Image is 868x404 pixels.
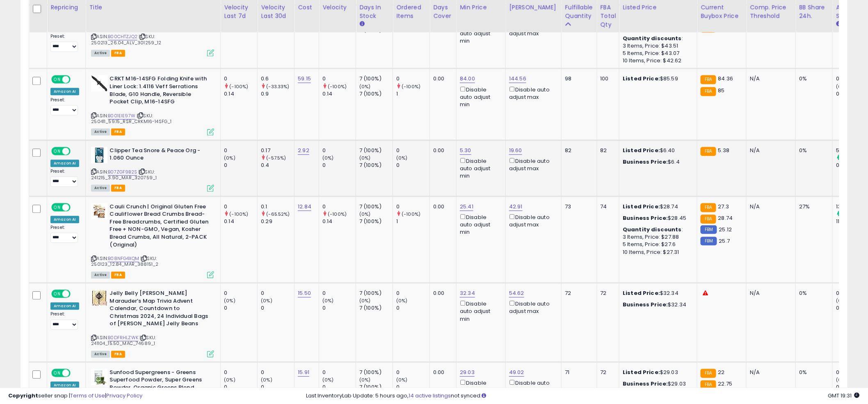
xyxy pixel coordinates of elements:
div: 0.1 [261,203,294,210]
div: 0 [261,304,294,312]
div: Disable auto adjust min [460,85,499,109]
div: ASIN: [91,290,214,356]
div: BB Share 24h. [799,3,829,20]
div: 3 Items, Price: $43.51 [623,42,691,50]
span: OFF [69,76,82,83]
b: Cauli Crunch | Original Gluten Free Cauliflower Bread Crumbs Bread-Free Breadcrumbs, Certified Gl... [110,203,209,251]
div: 7 (100%) [359,290,393,297]
div: Comp. Price Threshold [750,3,792,20]
span: OFF [69,369,82,376]
a: 12.84 [298,203,311,211]
span: FBA [111,50,125,57]
div: 1 [396,90,429,98]
span: | SKU: 241104_15.50_MAC_74689_1 [91,334,156,347]
a: 84.00 [460,75,475,83]
b: Listed Price: [623,203,660,210]
div: Disable auto adjust min [460,156,499,180]
a: Terms of Use [70,392,105,399]
div: 1 [396,218,429,225]
div: Disable auto adjust min [460,21,499,45]
div: 7 (100%) [359,369,393,376]
b: Business Price: [623,158,668,166]
div: Listed Price [623,3,694,11]
b: Listed Price: [623,146,660,154]
div: 0 [224,162,257,169]
small: FBM [701,225,717,234]
span: 25.12 [719,226,732,233]
span: ON [52,147,62,154]
span: | SKU: 250123_12.84_MAR_388151_2 [91,255,158,267]
div: : [623,35,691,42]
img: 31gEXOdQLlL._SL40_.jpg [91,75,107,91]
small: FBM [701,237,717,245]
small: (0%) [359,83,371,90]
div: $32.34 [623,301,691,308]
a: B00CHTZJQ2 [108,33,137,40]
img: 41QGjwFfYrS._SL40_.jpg [91,147,107,163]
b: Listed Price: [623,368,660,376]
div: Preset: [50,225,79,243]
div: 0 [396,147,429,154]
div: 0% [799,369,826,376]
div: Amazon AI [50,88,79,95]
span: OFF [69,203,82,210]
a: 29.03 [460,368,475,377]
div: 0 [224,290,257,297]
div: Velocity Last 7d [224,3,254,20]
a: 19.60 [509,146,522,155]
div: 0 [261,290,294,297]
a: 32.34 [460,289,475,297]
span: 84.36 [718,75,733,82]
small: (0%) [396,155,408,161]
a: 49.02 [509,368,524,377]
div: 0 [224,203,257,210]
div: 0.14 [224,218,257,225]
span: 5.38 [718,146,730,154]
div: 0.29 [261,218,294,225]
div: 0% [799,147,826,154]
small: (-100%) [328,83,347,90]
div: 7 (100%) [359,147,393,154]
img: 514ZRcHWijL._SL40_.jpg [91,203,107,219]
div: Disable auto adjust max [509,378,555,394]
div: $85.59 [623,75,691,82]
a: 2.92 [298,146,309,155]
span: FBA [111,128,125,135]
div: Ordered Items [396,3,426,20]
div: 0 [261,369,294,376]
div: Avg BB Share [836,3,866,20]
div: Current Buybox Price [701,3,743,20]
small: (0%) [359,211,371,217]
div: Repricing [50,3,82,11]
b: Business Price: [623,214,668,222]
span: | SKU: 250411_59.15_RSR_CRKM16-14SFG_1 [91,112,171,125]
div: 0 [224,75,257,82]
a: 15.91 [298,368,309,377]
a: B07ZGF9B2S [108,169,137,176]
small: (-57.5%) [267,155,286,161]
span: | SKU: 250213_26.04_ALV_301259_12 [91,33,161,46]
span: FBA [111,272,125,278]
div: 0.00 [433,147,450,154]
div: Preset: [50,169,79,187]
div: 7 (100%) [359,218,393,225]
span: OFF [69,290,82,297]
div: 0 [322,304,356,312]
div: seller snap | | [8,392,142,400]
div: Amazon AI [50,216,79,223]
div: 0.14 [322,90,356,98]
div: 0 [224,369,257,376]
small: (0%) [359,297,371,304]
div: 72 [565,290,590,297]
div: 0.14 [224,90,257,98]
small: (-65.52%) [267,211,290,217]
small: FBA [701,203,716,212]
div: 7 (100%) [359,203,393,210]
span: 27.3 [718,203,729,210]
a: B08NFG4XQM [108,255,139,262]
div: ASIN: [91,75,214,134]
div: Velocity Last 30d [261,3,291,20]
div: 74 [601,203,613,210]
small: (0%) [322,297,334,304]
div: Last InventoryLab Update: 5 hours ago, not synced. [306,392,860,400]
